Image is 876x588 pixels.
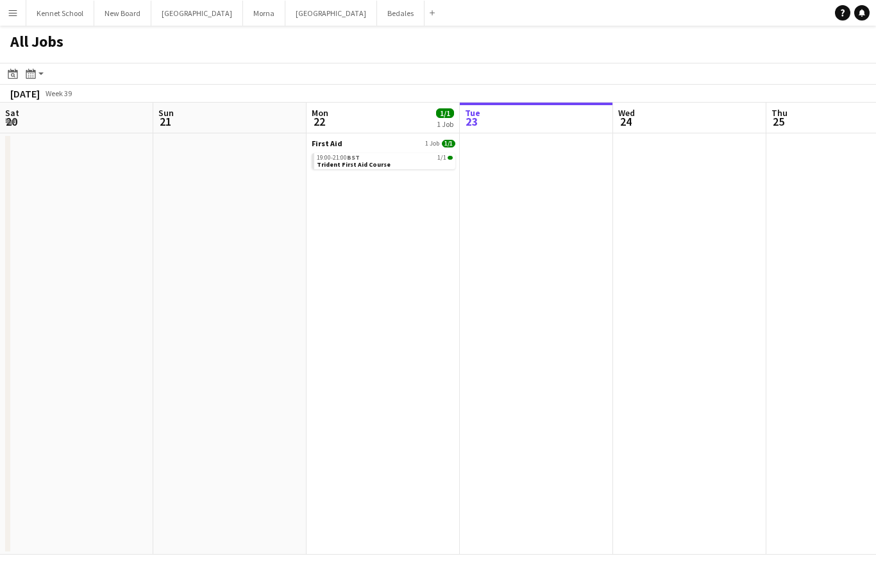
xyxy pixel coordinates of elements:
[3,114,19,129] span: 20
[285,1,377,26] button: [GEOGRAPHIC_DATA]
[437,119,453,129] div: 1 Job
[436,108,454,118] span: 1/1
[347,153,360,162] span: BST
[158,107,174,119] span: Sun
[448,156,453,160] span: 1/1
[616,114,635,129] span: 24
[42,88,74,98] span: Week 39
[243,1,285,26] button: Morna
[156,114,174,129] span: 21
[10,87,40,100] div: [DATE]
[312,139,455,172] div: First Aid1 Job1/119:00-21:00BST1/1Trident First Aid Course
[618,107,635,119] span: Wed
[437,155,446,161] span: 1/1
[94,1,151,26] button: New Board
[312,139,455,148] a: First Aid1 Job1/1
[425,140,439,147] span: 1 Job
[310,114,328,129] span: 22
[770,114,788,129] span: 25
[463,114,480,129] span: 23
[151,1,243,26] button: [GEOGRAPHIC_DATA]
[377,1,425,26] button: Bedales
[465,107,480,119] span: Tue
[317,155,360,161] span: 19:00-21:00
[771,107,788,119] span: Thu
[317,160,391,169] span: Trident First Aid Course
[312,139,342,148] span: First Aid
[26,1,94,26] button: Kennet School
[442,140,455,147] span: 1/1
[317,153,453,168] a: 19:00-21:00BST1/1Trident First Aid Course
[312,107,328,119] span: Mon
[5,107,19,119] span: Sat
